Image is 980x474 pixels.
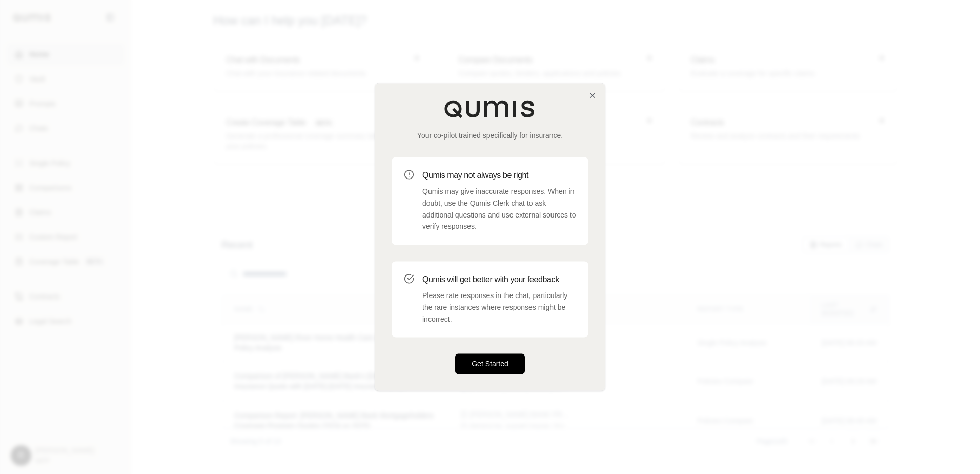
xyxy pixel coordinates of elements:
[422,169,576,182] h3: Qumis may not always be right
[455,354,525,374] button: Get Started
[422,290,576,325] p: Please rate responses in the chat, particularly the rare instances where responses might be incor...
[444,100,536,118] img: Qumis Logo
[422,186,576,232] p: Qumis may give inaccurate responses. When in doubt, use the Qumis Clerk chat to ask additional qu...
[422,273,576,286] h3: Qumis will get better with your feedback
[392,130,588,141] p: Your co-pilot trained specifically for insurance.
